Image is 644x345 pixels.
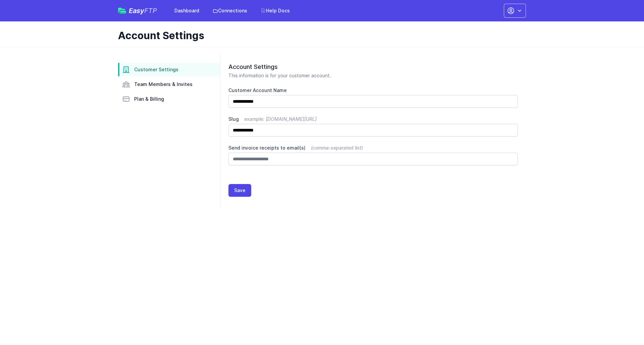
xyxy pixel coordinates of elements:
span: Customer Settings [134,66,178,73]
label: Send invoice receipts to email(s) [228,145,518,151]
a: Dashboard [170,5,203,17]
label: Customer Account Name [228,87,518,94]
a: Customer Settings [118,63,220,76]
span: Easy [129,7,157,14]
h1: Account Settings [118,29,521,41]
a: Connections [209,5,251,17]
a: EasyFTP [118,7,157,14]
p: This information is for your customer account. [228,72,518,79]
span: (comma-separated list) [311,145,363,151]
a: Team Members & Invites [118,78,220,91]
span: Team Members & Invites [134,81,193,88]
a: Plan & Billing [118,92,220,106]
img: easyftp_logo.png [118,8,126,14]
a: Help Docs [257,5,294,17]
h2: Account Settings [228,63,518,71]
span: FTP [144,7,157,15]
button: Save [228,184,251,197]
span: example: [DOMAIN_NAME][URL] [244,116,317,122]
label: Slug [228,116,518,122]
span: Plan & Billing [134,96,164,102]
